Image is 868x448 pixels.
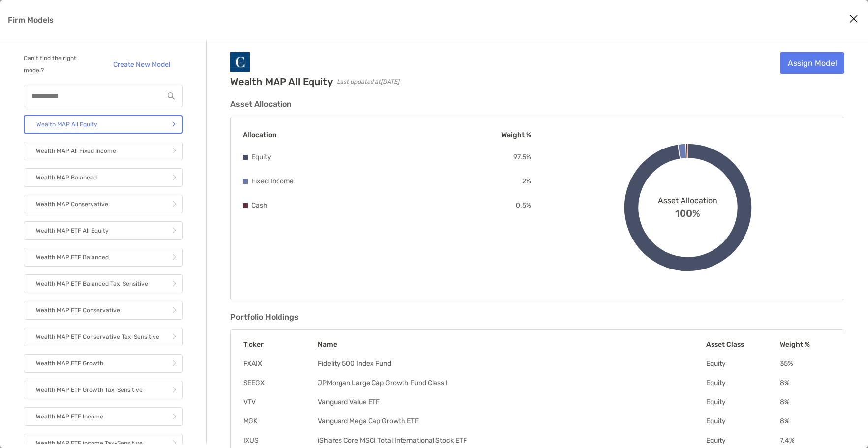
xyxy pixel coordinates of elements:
[36,119,97,131] p: Wealth MAP All Equity
[337,78,399,85] span: Last updated at [DATE]
[24,221,183,240] a: Wealth MAP ETF All Equity
[243,378,317,388] td: SEEGX
[317,436,706,445] td: iShares Core MSCI Total International Stock ETF
[706,397,779,407] td: Equity
[251,199,268,211] p: Cash
[317,397,706,407] td: Vanguard Value ETF
[779,397,832,407] td: 8 %
[24,381,183,399] a: Wealth MAP ETF Growth Tax-Sensitive
[243,340,317,349] th: Ticker
[36,251,109,264] p: Wealth MAP ETF Balanced
[36,304,120,317] p: Wealth MAP ETF Conservative
[706,378,779,388] td: Equity
[24,142,183,160] a: Wealth MAP All Fixed Income
[24,195,183,213] a: Wealth MAP Conservative
[513,151,531,163] p: 97.5 %
[24,115,183,134] a: Wealth MAP All Equity
[36,331,159,343] p: Wealth MAP ETF Conservative Tax-Sensitive
[251,151,271,163] p: Equity
[24,168,183,187] a: Wealth MAP Balanced
[706,359,779,368] td: Equity
[706,340,779,349] th: Asset Class
[522,175,531,187] p: 2 %
[168,92,175,100] img: input icon
[36,172,97,184] p: Wealth MAP Balanced
[36,278,148,290] p: Wealth MAP ETF Balanced Tax-Sensitive
[243,436,317,445] td: IXUS
[658,196,717,205] span: Asset Allocation
[779,359,832,368] td: 35 %
[243,129,277,141] p: Allocation
[36,225,109,237] p: Wealth MAP ETF All Equity
[317,417,706,426] td: Vanguard Mega Cap Growth ETF
[230,99,844,109] h3: Asset Allocation
[36,384,143,396] p: Wealth MAP ETF Growth Tax-Sensitive
[24,354,183,373] a: Wealth MAP ETF Growth
[846,12,861,27] button: Close modal
[230,52,250,72] img: Company Logo
[24,52,97,77] p: Can’t find the right model?
[36,411,103,423] p: Wealth MAP ETF Income
[779,378,832,388] td: 8 %
[317,340,706,349] th: Name
[706,417,779,426] td: Equity
[101,57,183,72] a: Create New Model
[779,417,832,426] td: 8 %
[706,436,779,445] td: Equity
[243,359,317,368] td: FXAIX
[24,301,183,320] a: Wealth MAP ETF Conservative
[243,397,317,407] td: VTV
[317,359,706,368] td: Fidelity 500 Index Fund
[24,274,183,293] a: Wealth MAP ETF Balanced Tax-Sensitive
[36,198,108,210] p: Wealth MAP Conservative
[230,312,844,322] h3: Portfolio Holdings
[243,417,317,426] td: MGK
[8,14,54,26] p: Firm Models
[24,248,183,267] a: Wealth MAP ETF Balanced
[24,328,183,346] a: Wealth MAP ETF Conservative Tax-Sensitive
[251,175,294,187] p: Fixed Income
[36,145,116,157] p: Wealth MAP All Fixed Income
[780,52,844,74] a: Assign Model
[36,358,103,370] p: Wealth MAP ETF Growth
[317,378,706,388] td: JPMorgan Large Cap Growth Fund Class I
[675,205,700,219] span: 100%
[24,407,183,426] a: Wealth MAP ETF Income
[516,199,531,211] p: 0.5 %
[779,340,832,349] th: Weight %
[779,436,832,445] td: 7.4 %
[230,76,333,88] h2: Wealth MAP All Equity
[501,129,531,141] p: Weight %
